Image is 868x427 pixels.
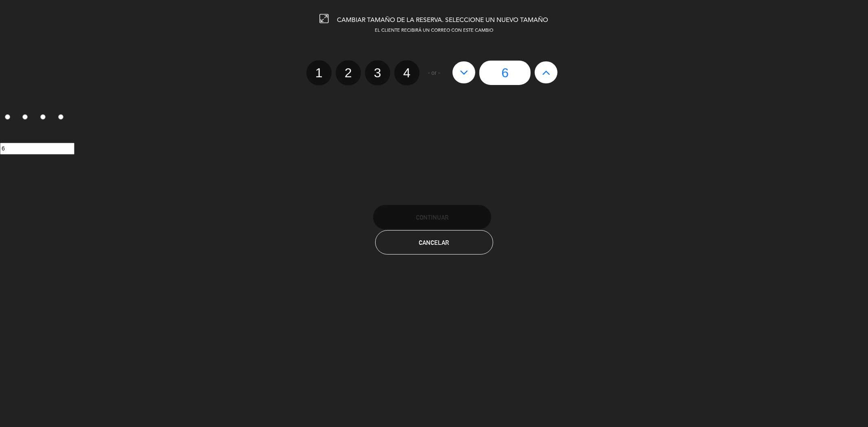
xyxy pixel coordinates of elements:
span: - or - [428,68,440,78]
span: Cancelar [419,239,449,246]
input: 1 [5,114,10,120]
span: Continuar [416,214,448,221]
span: CAMBIAR TAMAÑO DE LA RESERVA. SELECCIONE UN NUEVO TAMAÑO [337,17,549,24]
label: 4 [53,111,71,125]
label: 2 [336,60,361,85]
input: 2 [22,114,28,120]
label: 4 [394,60,420,85]
span: EL CLIENTE RECIBIRÁ UN CORREO CON ESTE CAMBIO [375,28,493,33]
label: 1 [306,60,332,85]
input: 4 [58,114,63,120]
label: 3 [365,60,390,85]
label: 3 [36,111,54,125]
label: 2 [18,111,36,125]
input: 3 [40,114,46,120]
button: Continuar [373,205,491,229]
button: Cancelar [375,230,493,255]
